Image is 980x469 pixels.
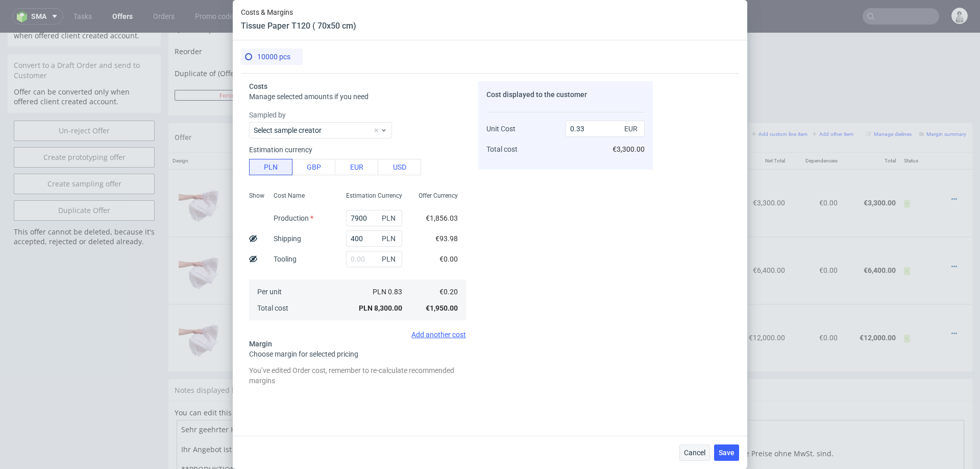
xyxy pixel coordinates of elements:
[249,340,272,348] span: Margin
[249,363,466,388] div: You’ve edited Order cost, remember to re-calculate recommended margins
[731,136,789,204] td: €3,300.00
[14,141,155,161] a: Create sampling offer
[272,375,308,385] a: markdown
[426,304,458,312] span: €1,950.00
[789,136,842,204] td: €0.00
[14,54,155,74] p: Offer can be converted only when offered client created account.
[274,214,313,222] label: Production
[426,214,458,222] span: €1,856.03
[254,120,296,137] th: ID
[274,192,305,200] span: Cost Name
[175,12,327,32] td: Reorder
[694,204,731,271] td: €0.32
[14,88,155,108] input: Un-reject Offer
[842,271,899,339] td: €12,000.00
[919,99,966,104] small: Margin summary
[612,145,645,153] span: €3,300.00
[731,204,789,271] td: €6,400.00
[789,120,842,137] th: Dependencies
[439,288,458,296] span: €0.20
[789,204,842,271] td: €0.00
[684,99,747,104] small: Add line item from VMA
[359,304,402,312] span: PLN 8,300.00
[813,99,853,104] small: Add other item
[731,271,789,339] td: €12,000.00
[241,8,356,16] span: Costs & Margins
[14,168,155,188] a: Duplicate Offer
[337,34,549,48] input: Only numbers
[300,233,398,243] span: Tissue Paper T120 ( 70x50 cm)
[486,125,516,133] span: Unit Cost
[249,110,466,120] label: Sampled by
[842,204,899,271] td: €6,400.00
[866,99,912,104] small: Manage dielines
[249,92,369,101] span: Manage selected amounts if you need
[292,159,335,175] button: GBP
[346,230,402,247] input: 0.00
[904,167,910,175] span: -
[258,233,282,242] strong: 770950
[300,299,653,310] div: • BDS • Mono Pantone • [GEOGRAPHIC_DATA] • No foil
[346,210,402,226] input: 0.00
[175,101,191,109] span: Offer
[175,32,327,56] td: Duplicate of (Offer ID)
[679,444,710,461] button: Cancel
[842,136,899,204] td: €3,300.00
[486,145,518,153] span: Total cost
[657,204,694,271] td: 20000
[249,146,312,154] label: Estimation currency
[378,159,421,175] button: USD
[657,271,694,339] td: 50000
[241,20,356,32] header: Tissue Paper T120 ( 70x50 cm)
[296,120,657,137] th: Name
[179,275,230,335] img: 130929-6-ce-9-f-7-b-4-40-ac-4-add-ba-02-e-5388-a-633552
[175,57,312,68] button: Force CRM resync
[684,449,705,456] span: Cancel
[900,120,929,137] th: Status
[258,166,282,174] strong: 770947
[632,99,679,104] small: Add PIM line item
[694,136,731,204] td: €0.33
[168,346,972,369] div: Notes displayed below the Offer
[380,252,400,266] span: PLN
[752,99,807,104] small: Add custom line item
[168,120,254,137] th: Design
[904,235,910,243] span: -
[179,208,230,267] img: 130929-6-ce-9-f-7-b-4-40-ac-4-add-ba-02-e-5388-a-633552
[439,255,458,263] span: €0.00
[719,449,734,456] span: Save
[657,120,694,137] th: Quant.
[789,271,842,339] td: €0.00
[254,126,322,134] label: Select sample creator
[435,235,458,243] span: €93.98
[419,192,458,200] span: Offer Currency
[731,120,789,137] th: Net Total
[622,122,643,136] span: EUR
[346,192,402,200] span: Estimation Currency
[249,159,292,175] button: PLN
[501,57,556,68] input: Save
[380,211,400,225] span: PLN
[257,53,290,61] span: 10000 pcs
[249,331,466,339] div: Add another cost
[274,235,301,243] label: Shipping
[179,141,230,200] img: 130929-6-ce-9-f-7-b-4-40-ac-4-add-ba-02-e-5388-a-633552
[904,302,910,310] span: -
[257,288,282,296] span: Per unit
[694,120,731,137] th: Unit Price
[657,136,694,204] td: 10000
[8,194,161,220] div: This offer cannot be deleted, because it's accepted, rejected or deleted already.
[8,21,161,54] div: Convert to a Draft Order and send to Customer
[274,255,297,263] label: Tooling
[249,350,358,358] span: Choose margin for selected pricing
[300,300,398,310] span: Tissue Paper T120 ( 70x50 cm)
[346,251,402,267] input: 0.00
[842,120,899,137] th: Total
[694,271,731,339] td: €0.24
[257,304,288,312] span: Total cost
[14,114,155,135] a: Create prototyping offer
[300,166,398,176] span: Tissue Paper T120 ( 70x50 cm)
[300,165,653,176] div: • BDS • Mono Pantone • [GEOGRAPHIC_DATA] • No foil
[335,159,378,175] button: EUR
[300,232,653,243] div: • BDS • Mono Pantone • [GEOGRAPHIC_DATA] • No foil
